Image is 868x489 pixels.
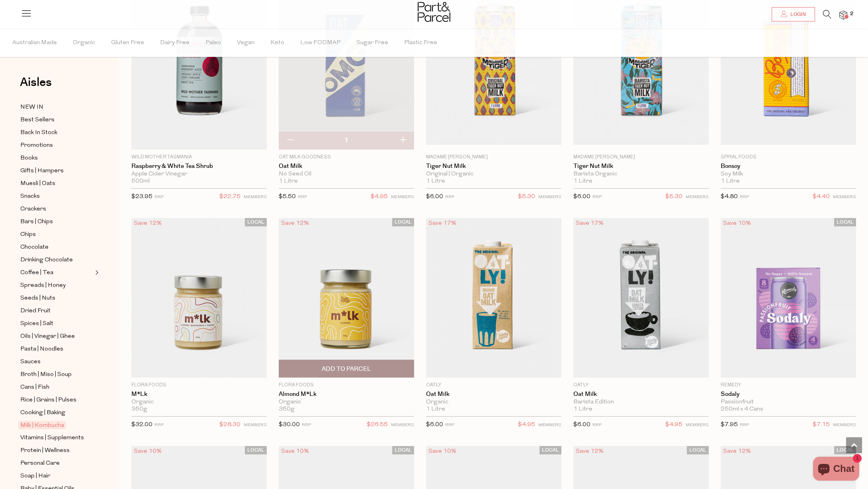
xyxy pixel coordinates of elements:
div: Soy Milk [721,171,856,178]
span: LOCAL [392,218,414,226]
div: Save 17% [573,218,606,229]
small: MEMBERS [833,423,856,427]
a: Bonsoy [721,163,856,170]
span: $4.95 [518,420,535,430]
span: $6.00 [573,422,590,428]
a: Tiger Nut Milk [426,163,561,170]
span: 1 Litre [721,178,740,185]
span: Paleo [205,29,221,57]
img: Almond M*lk [279,218,414,378]
a: Spices | Salt [20,319,93,329]
span: Aisles [20,74,52,91]
p: Madame [PERSON_NAME] [426,154,561,161]
div: Barista Edition [573,399,709,406]
small: RRP [740,423,749,427]
span: Rice | Grains | Pulses [20,395,76,405]
span: Pasta | Noodles [20,345,63,354]
p: Spiral Foods [721,154,856,161]
small: RRP [298,195,307,199]
a: Dried Fruit [20,306,93,316]
a: Pasta | Noodles [20,344,93,354]
span: LOCAL [245,446,267,454]
div: Apple Cider Vinegar [131,171,267,178]
small: RRP [302,423,311,427]
span: 350g [279,406,295,413]
span: Snacks [20,192,40,201]
span: Drinking Chocolate [20,255,73,265]
span: Soap | Hair [20,471,50,481]
span: Broth | Miso | Soup [20,370,72,380]
button: Expand/Collapse Coffee | Tea [93,268,99,277]
p: Remedy [721,382,856,389]
span: Chips [20,230,36,240]
a: Best Sellers [20,115,93,125]
small: MEMBERS [391,423,414,427]
span: Gifts | Hampers [20,166,64,176]
span: $28.30 [219,420,240,430]
a: Personal Care [20,458,93,468]
a: Login [772,7,815,21]
span: $22.75 [219,192,240,202]
a: Seeds | Nuts [20,293,93,303]
span: $5.30 [518,192,535,202]
a: Chocolate [20,242,93,252]
div: Save 10% [131,446,164,457]
a: Cooking | Baking [20,408,93,418]
a: Tiger Nut Milk [573,163,709,170]
small: RRP [445,423,454,427]
img: Part&Parcel [418,2,450,22]
div: Save 10% [426,446,459,457]
span: LOCAL [834,446,856,454]
div: Save 10% [721,218,753,229]
span: $7.15 [813,420,830,430]
img: Oat Milk [426,218,561,378]
span: 1 Litre [573,178,592,185]
div: Save 12% [721,446,753,457]
a: Raspberry & White Tea Shrub [131,163,267,170]
span: $26.55 [367,420,388,430]
span: Low FODMAP [300,29,340,57]
span: Spices | Salt [20,319,53,329]
a: Sauces [20,357,93,367]
a: Protein | Wellness [20,446,93,456]
a: NEW IN [20,102,93,112]
a: Rice | Grains | Pulses [20,395,93,405]
a: Drinking Chocolate [20,255,93,265]
p: Oat Milk Goodness [279,154,414,161]
span: LOCAL [540,446,561,454]
div: Organic [131,399,267,406]
span: Gluten Free [111,29,144,57]
div: Save 17% [426,218,459,229]
span: $5.30 [665,192,682,202]
a: Books [20,153,93,163]
p: Wild Mother Tasmania [131,154,267,161]
span: Sauces [20,357,41,367]
span: Protein | Wellness [20,446,70,456]
span: Add To Parcel [322,365,371,373]
div: Organic [279,399,414,406]
span: $5.50 [279,194,296,200]
a: Oils | Vinegar | Ghee [20,331,93,341]
small: RRP [445,195,454,199]
a: Bars | Chips [20,217,93,227]
span: Milk | Kombucha [18,421,66,429]
img: Sodaly [721,218,856,378]
span: Crackers [20,205,46,214]
div: Save 12% [131,218,164,229]
a: Cans | Fish [20,382,93,392]
a: Soap | Hair [20,471,93,481]
span: Coffee | Tea [20,268,53,278]
span: Sugar Free [356,29,388,57]
a: Spreads | Honey [20,281,93,290]
span: Personal Care [20,459,60,468]
span: $4.40 [813,192,830,202]
inbox-online-store-chat: Shopify online store chat [811,457,862,483]
span: $32.00 [131,422,152,428]
span: Muesli | Oats [20,179,55,189]
span: $23.95 [131,194,152,200]
span: LOCAL [245,218,267,226]
span: Seeds | Nuts [20,294,55,303]
span: $6.00 [426,422,443,428]
span: $6.00 [573,194,590,200]
small: RRP [740,195,749,199]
